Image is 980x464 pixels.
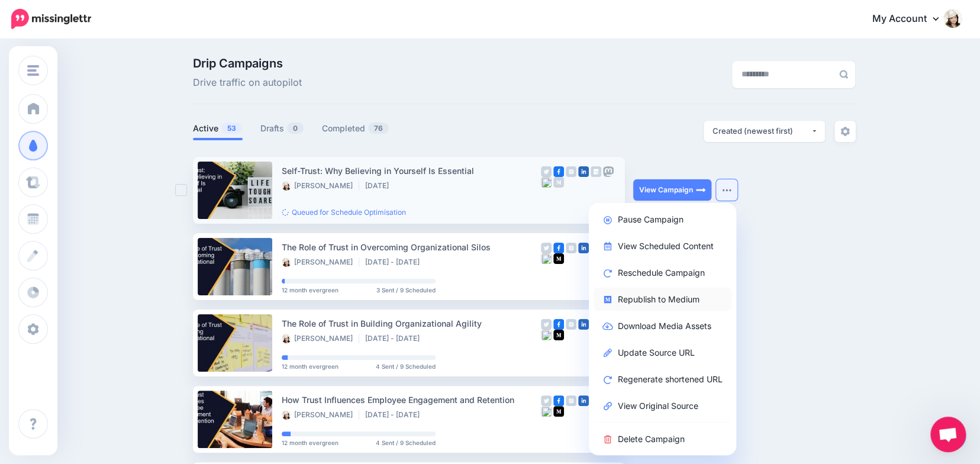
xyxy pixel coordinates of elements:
span: 4 Sent / 9 Scheduled [376,440,436,446]
img: linkedin-square.png [578,243,589,253]
span: 53 [221,123,242,134]
a: My Account [860,5,962,34]
span: Drip Campaigns [193,57,302,69]
span: Drive traffic on autopilot [193,75,302,91]
a: View Campaign [633,179,711,201]
img: dots.png [722,188,731,192]
img: bluesky-grey-square.png [541,330,552,340]
a: View Original Source [594,394,731,417]
img: Missinglettr [11,9,91,29]
li: [DATE] - [DATE] [365,410,425,420]
li: [PERSON_NAME] [282,257,359,267]
button: Created (newest first) [704,121,825,142]
li: [PERSON_NAME] [282,334,359,343]
img: facebook-square.png [553,166,564,177]
span: 0 [287,123,304,134]
img: twitter-grey-square.png [541,243,552,253]
span: 12 month evergreen [282,363,339,369]
div: The Role of Trust in Building Organizational Agility [282,317,541,330]
li: [PERSON_NAME] [282,181,359,191]
img: medium-square.png [553,253,564,264]
img: instagram-grey-square.png [566,166,576,177]
a: Republish to Medium [594,288,731,311]
a: Pause Campaign [594,208,731,231]
a: Open chat [930,417,966,452]
a: Completed76 [322,121,389,136]
img: facebook-square.png [553,395,564,406]
img: medium-grey-square.png [553,177,564,188]
img: settings-grey.png [840,127,850,136]
a: Download Media Assets [594,314,731,337]
img: google_business-grey-square.png [591,166,601,177]
span: 12 month evergreen [282,440,339,446]
span: 4 Sent / 9 Scheduled [376,363,436,369]
a: Queued for Schedule Optimisation [282,208,406,217]
img: bluesky-grey-square.png [541,177,552,188]
img: mastodon-grey-square.png [603,166,614,177]
li: [DATE] - [DATE] [365,257,425,267]
img: medium-square.png [553,406,564,417]
img: twitter-grey-square.png [541,166,552,177]
a: Drafts0 [260,121,304,136]
li: [DATE] - [DATE] [365,334,425,343]
li: [DATE] [365,181,395,191]
div: Created (newest first) [713,125,811,137]
img: instagram-grey-square.png [566,243,576,253]
span: 12 month evergreen [282,287,339,293]
div: The Role of Trust in Overcoming Organizational Silos [282,240,541,254]
img: menu.png [27,65,39,76]
img: instagram-grey-square.png [566,395,576,406]
img: facebook-square.png [553,243,564,253]
div: Self-Trust: Why Believing in Yourself Is Essential [282,164,541,178]
img: twitter-grey-square.png [541,319,552,330]
div: How Trust Influences Employee Engagement and Retention [282,393,541,407]
img: instagram-grey-square.png [566,319,576,330]
a: Reschedule Campaign [594,261,731,284]
span: 3 Sent / 9 Scheduled [376,287,436,293]
img: linkedin-square.png [578,166,589,177]
a: View Scheduled Content [594,234,731,257]
a: Update Source URL [594,341,731,364]
img: search-grey-6.png [839,70,848,79]
img: bluesky-grey-square.png [541,253,552,264]
a: Regenerate shortened URL [594,368,731,391]
img: arrow-long-right-white.png [696,185,705,195]
img: linkedin-square.png [578,395,589,406]
img: bluesky-grey-square.png [541,406,552,417]
img: linkedin-square.png [578,319,589,330]
a: Active53 [193,121,243,136]
img: twitter-grey-square.png [541,395,552,406]
span: 76 [368,123,389,134]
li: [PERSON_NAME] [282,410,359,420]
a: Delete Campaign [594,427,731,450]
img: medium-square.png [553,330,564,340]
img: facebook-square.png [553,319,564,330]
